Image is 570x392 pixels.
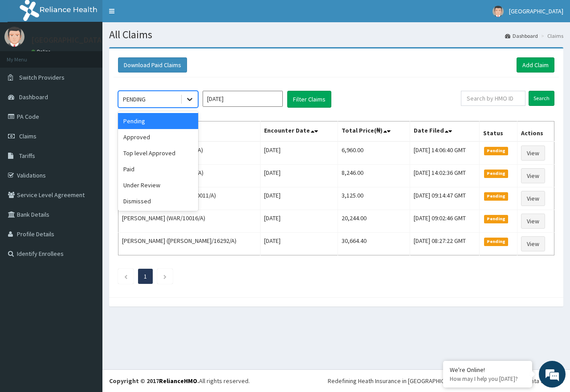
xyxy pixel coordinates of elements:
span: Pending [484,238,509,246]
td: 3,125.00 [338,187,410,210]
span: Pending [484,147,509,155]
div: Chat with us now [46,50,150,61]
div: Paid [118,161,198,177]
span: Dashboard [19,93,48,101]
p: How may I help you today? [450,375,525,383]
input: Select Month and Year [203,91,283,107]
td: [DATE] 09:02:46 GMT [410,210,479,233]
th: Encounter Date [260,121,338,142]
th: Total Price(₦) [338,121,410,142]
div: Top level Approved [118,145,198,161]
th: Actions [517,121,554,142]
div: We're Online! [450,366,525,374]
td: 20,244.00 [338,210,410,233]
td: 6,960.00 [338,141,410,165]
td: [DATE] 08:27:22 GMT [410,233,479,255]
td: [DATE] [260,165,338,187]
div: Redefining Heath Insurance in [GEOGRAPHIC_DATA] using Telemedicine and Data Science! [328,376,563,385]
td: [DATE] [260,187,338,210]
a: Previous page [124,272,128,280]
th: Status [479,121,517,142]
input: Search by HMO ID [461,91,525,106]
span: We're online! [52,112,123,202]
a: View [521,236,545,251]
td: [DATE] [260,210,338,233]
span: Pending [484,215,509,223]
td: 30,664.40 [338,233,410,255]
th: Date Filed [410,121,479,142]
h1: All Claims [109,29,563,40]
a: View [521,168,545,183]
input: Search [529,91,554,106]
a: View [521,214,545,229]
td: [DATE] [260,233,338,255]
span: Pending [484,192,509,200]
a: Add Claim [517,57,554,73]
strong: Copyright © 2017 . [109,377,199,385]
footer: All rights reserved. [102,369,570,392]
div: Approved [118,129,198,145]
span: Pending [484,170,509,178]
button: Filter Claims [287,91,331,108]
a: View [521,145,545,161]
a: View [521,191,545,206]
div: Pending [118,113,198,129]
div: PENDING [123,95,146,104]
img: User Image [493,6,504,17]
a: Page 1 is your current page [144,272,147,280]
td: [DATE] 09:14:47 GMT [410,187,479,210]
textarea: Type your message and hit 'Enter' [4,243,170,274]
p: [GEOGRAPHIC_DATA] [31,36,105,44]
a: Dashboard [505,32,538,40]
span: Switch Providers [19,73,65,81]
span: Tariffs [19,152,35,160]
img: User Image [4,27,24,47]
li: Claims [539,32,563,40]
a: Online [31,48,53,55]
div: Under Review [118,177,198,193]
td: [DATE] 14:02:36 GMT [410,165,479,187]
div: Dismissed [118,193,198,209]
img: d_794563401_company_1708531726252_794563401 [16,44,36,67]
a: Next page [163,272,167,280]
td: [DATE] [260,141,338,165]
td: [PERSON_NAME] ([PERSON_NAME]/16292/A) [118,233,261,255]
td: 8,246.00 [338,165,410,187]
button: Download Paid Claims [118,57,187,73]
td: [DATE] 14:06:40 GMT [410,141,479,165]
td: [PERSON_NAME] (WAR/10016/A) [118,210,261,233]
a: RelianceHMO [159,377,197,385]
div: Minimize live chat window [146,4,167,26]
span: Claims [19,132,37,140]
span: [GEOGRAPHIC_DATA] [509,7,563,15]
